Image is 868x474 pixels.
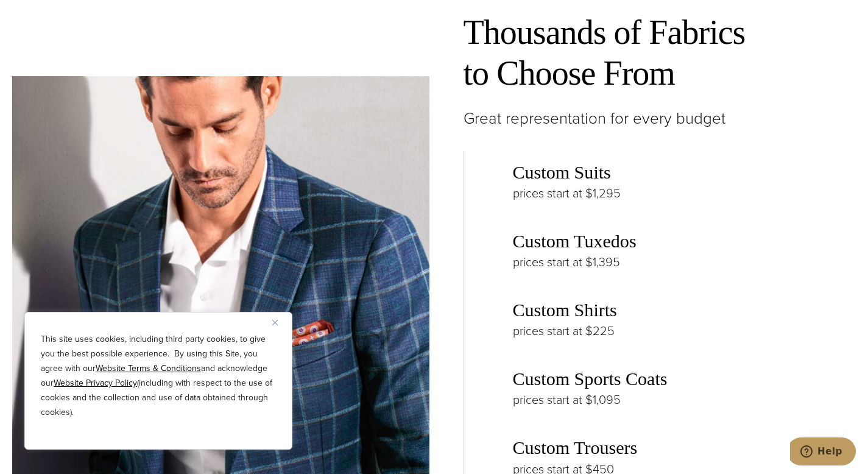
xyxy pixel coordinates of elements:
[513,231,637,252] a: Custom Tuxedos
[96,362,201,375] a: Website Terms & Conditions
[513,321,856,341] p: prices start at $225
[272,315,287,330] button: Close
[513,390,856,409] p: prices start at $1,095
[464,106,856,132] p: Great representation for every budget
[54,377,137,389] a: Website Privacy Policy
[513,300,617,320] a: Custom Shirts
[513,252,856,272] p: prices start at $1,395
[790,437,856,468] iframe: Opens a widget where you can chat to one of our agents
[513,369,668,389] a: Custom Sports Coats
[513,183,856,203] p: prices start at $1,295
[513,437,638,458] a: Custom Trousers
[513,162,611,183] a: Custom Suits
[41,332,276,420] p: This site uses cookies, including third party cookies, to give you the best possible experience. ...
[272,320,278,325] img: Close
[464,12,856,94] h2: Thousands of Fabrics to Choose From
